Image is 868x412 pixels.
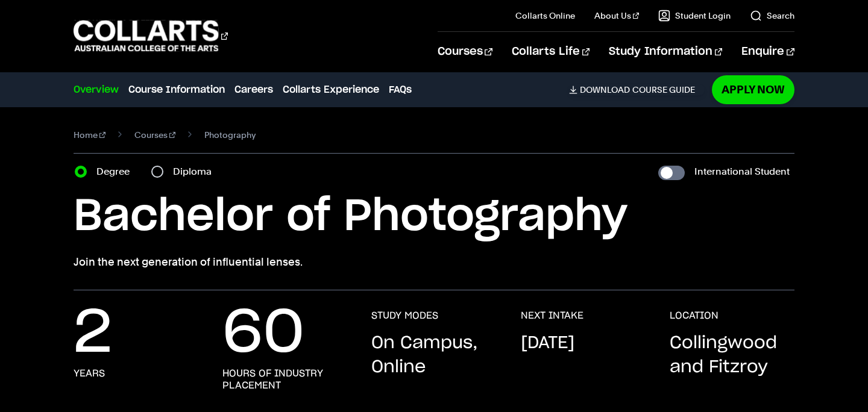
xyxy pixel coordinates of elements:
a: FAQs [389,83,412,97]
a: Overview [74,83,119,97]
a: Careers [234,83,273,97]
h1: Bachelor of Photography [74,190,794,244]
span: Download [580,84,630,95]
a: Study Information [609,32,722,72]
p: Join the next generation of influential lenses. [74,254,794,270]
p: 60 [222,310,304,358]
a: Enquire [741,32,794,72]
h3: STUDY MODES [371,310,438,322]
a: Student Login [658,10,731,22]
a: About Us [594,10,639,22]
p: [DATE] [521,331,574,355]
a: Collarts Online [515,10,575,22]
span: Photography [204,126,256,143]
p: Collingwood and Fitzroy [670,331,794,379]
a: Collarts Life [512,32,590,72]
p: On Campus, Online [371,331,496,379]
h3: years [74,367,105,379]
a: Home [74,126,105,143]
a: Course Information [128,83,225,97]
a: Collarts Experience [283,83,379,97]
a: Search [750,10,794,22]
label: Diploma [173,163,219,180]
a: Courses [134,126,175,143]
label: Degree [96,163,137,180]
p: 2 [74,310,112,358]
h3: hours of industry placement [222,367,347,392]
a: DownloadCourse Guide [569,84,705,95]
div: Go to homepage [74,19,228,53]
h3: NEXT INTAKE [521,310,583,322]
a: Courses [438,32,492,72]
label: International Student [694,163,790,180]
a: Apply Now [712,75,794,104]
h3: LOCATION [670,310,719,322]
